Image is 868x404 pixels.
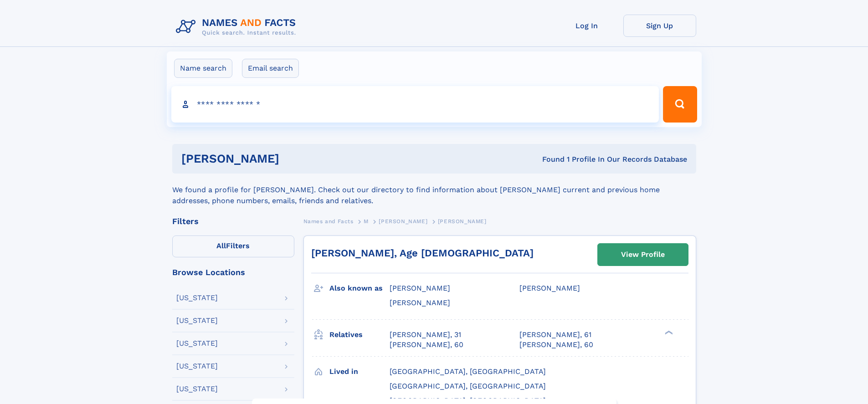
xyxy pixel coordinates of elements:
[390,330,461,340] a: [PERSON_NAME], 31
[329,281,390,296] h3: Also known as
[519,330,591,340] a: [PERSON_NAME], 61
[172,217,294,225] div: Filters
[379,218,427,225] span: [PERSON_NAME]
[390,284,450,292] span: [PERSON_NAME]
[172,235,294,257] label: Filters
[390,340,463,350] a: [PERSON_NAME], 60
[172,268,294,276] div: Browse Locations
[390,298,450,307] span: [PERSON_NAME]
[411,154,687,164] div: Found 1 Profile In Our Records Database
[176,340,218,347] div: [US_STATE]
[663,329,673,335] div: ❯
[176,363,218,370] div: [US_STATE]
[379,215,427,227] a: [PERSON_NAME]
[621,244,665,265] div: View Profile
[329,364,390,379] h3: Lived in
[598,244,688,266] a: View Profile
[311,247,534,259] a: [PERSON_NAME], Age [DEMOGRAPHIC_DATA]
[364,215,369,227] a: M
[519,340,593,350] a: [PERSON_NAME], 60
[550,15,623,37] a: Log In
[519,284,580,292] span: [PERSON_NAME]
[663,86,697,123] button: Search Button
[181,153,411,164] h1: [PERSON_NAME]
[171,86,659,123] input: search input
[176,317,218,324] div: [US_STATE]
[176,294,218,302] div: [US_STATE]
[390,367,546,376] span: [GEOGRAPHIC_DATA], [GEOGRAPHIC_DATA]
[242,59,299,78] label: Email search
[176,385,218,393] div: [US_STATE]
[172,15,303,39] img: Logo Names and Facts
[390,382,546,390] span: [GEOGRAPHIC_DATA], [GEOGRAPHIC_DATA]
[438,218,487,225] span: [PERSON_NAME]
[174,59,232,78] label: Name search
[216,241,226,250] span: All
[329,327,390,343] h3: Relatives
[303,215,354,227] a: Names and Facts
[623,15,696,37] a: Sign Up
[172,174,696,206] div: We found a profile for [PERSON_NAME]. Check out our directory to find information about [PERSON_N...
[364,218,369,225] span: M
